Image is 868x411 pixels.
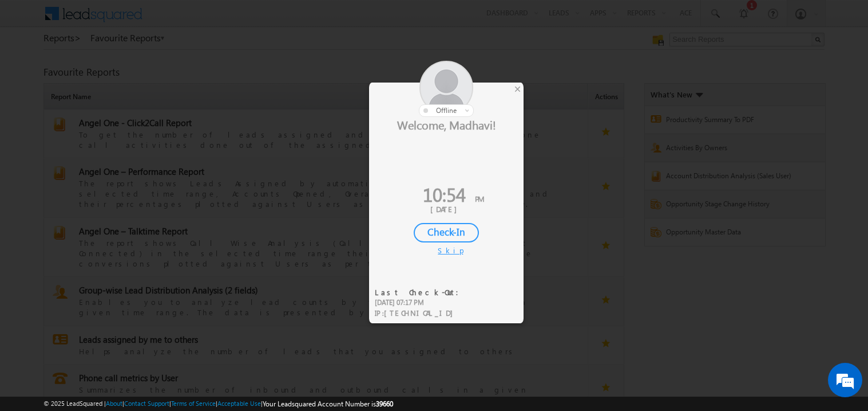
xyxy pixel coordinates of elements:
a: Contact Support [124,400,169,407]
div: Check-In [414,223,479,242]
div: Last Check-Out: [375,287,466,298]
span: 39660 [376,400,393,408]
span: Your Leadsquared Account Number is [263,400,393,408]
a: About [106,400,122,407]
div: Minimize live chat window [188,6,215,33]
textarea: Type your message and hit 'Enter' [15,106,209,313]
div: × [512,83,524,95]
a: Acceptable Use [217,400,261,407]
div: [DATE] [378,204,515,214]
div: [DATE] 07:17 PM [375,298,466,308]
img: d_60004797649_company_0_60004797649 [19,60,48,75]
div: Chat with us now [60,60,192,75]
a: Terms of Service [171,400,216,407]
span: [TECHNICAL_ID] [384,308,459,318]
span: PM [475,194,484,203]
div: Skip [438,245,455,256]
em: Start Chat [156,322,208,338]
div: IP : [375,308,466,319]
div: Welcome, Madhavi! [369,117,524,132]
span: © 2025 LeadSquared | | | | | [43,398,393,409]
span: offline [436,106,457,115]
span: 10:54 [423,181,466,207]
